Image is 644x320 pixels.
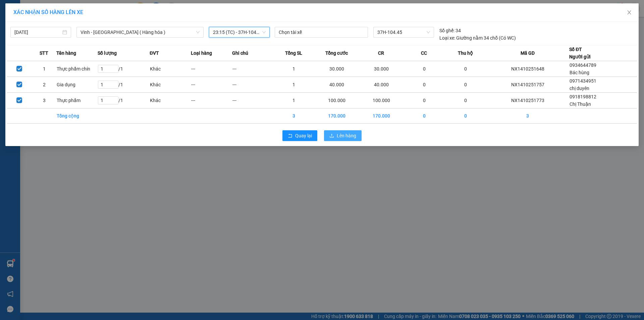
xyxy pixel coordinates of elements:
[439,27,461,34] div: 34
[404,77,445,93] td: 0
[315,61,359,77] td: 30.000
[273,93,315,108] td: 1
[521,49,535,57] span: Mã GD
[232,93,273,108] td: ---
[282,130,317,141] button: rollbackQuay lại
[570,70,589,75] span: Bác hùng
[191,77,232,93] td: ---
[273,108,315,124] td: 3
[191,93,232,108] td: ---
[191,61,232,77] td: ---
[56,93,98,108] td: Thực phẩm
[285,49,302,57] span: Tổng SL
[359,93,404,108] td: 100.000
[404,61,445,77] td: 0
[150,61,191,77] td: Khác
[196,30,200,34] span: down
[359,108,404,124] td: 170.000
[324,130,362,141] button: uploadLên hàng
[84,37,124,44] span: NX1410251773
[98,61,150,77] td: / 1
[30,5,78,27] strong: CHUYỂN PHÁT NHANH AN PHÚ QUÝ
[378,49,384,57] span: CR
[458,49,473,57] span: Thu hộ
[404,108,445,124] td: 0
[570,86,589,91] span: chị duyên
[315,93,359,108] td: 100.000
[421,49,427,57] span: CC
[445,61,486,77] td: 0
[26,48,81,55] strong: PHIẾU GỬI HÀNG
[486,61,569,77] td: NX1410251648
[32,61,57,77] td: 1
[80,27,200,37] span: Vinh - Hà Nội ( Hàng hóa )
[288,133,292,139] span: rollback
[404,93,445,108] td: 0
[232,61,273,77] td: ---
[98,49,117,57] span: Số lượng
[273,61,315,77] td: 1
[32,77,57,93] td: 2
[191,49,212,57] span: Loại hàng
[445,93,486,108] td: 0
[337,132,356,139] span: Lên hàng
[98,77,150,93] td: / 1
[40,49,48,57] span: STT
[56,108,98,124] td: Tổng cộng
[273,77,315,93] td: 1
[13,9,83,15] span: XÁC NHẬN SỐ HÀNG LÊN XE
[98,93,150,108] td: / 1
[359,77,404,93] td: 40.000
[25,29,80,46] span: [GEOGRAPHIC_DATA], [GEOGRAPHIC_DATA] ↔ [GEOGRAPHIC_DATA]
[56,49,76,57] span: Tên hàng
[445,108,486,124] td: 0
[325,49,348,57] span: Tổng cước
[439,34,455,42] span: Loại xe:
[150,49,159,57] span: ĐVT
[570,101,591,107] span: Chị Thuận
[620,3,639,22] button: Close
[445,77,486,93] td: 0
[439,34,516,42] div: Giường nằm 34 chỗ (Có WC)
[627,10,632,15] span: close
[570,78,596,84] span: 0971434951
[486,93,569,108] td: NX1410251773
[232,77,273,93] td: ---
[32,93,57,108] td: 3
[213,27,266,37] span: 23:15 (TC) - 37H-104.45
[486,77,569,93] td: NX1410251757
[315,108,359,124] td: 170.000
[329,133,334,139] span: upload
[359,61,404,77] td: 30.000
[569,46,591,60] div: Số ĐT Người gửi
[14,29,61,36] input: 14/10/2025
[315,77,359,93] td: 40.000
[232,49,248,57] span: Ghi chú
[439,27,454,34] span: Số ghế:
[570,62,596,68] span: 0934644789
[486,108,569,124] td: 3
[56,61,98,77] td: Thực phẩm chín
[295,132,312,139] span: Quay lại
[56,77,98,93] td: Gia dụng
[377,27,430,37] span: 37H-104.45
[570,94,596,99] span: 0918198812
[150,93,191,108] td: Khác
[4,20,23,53] img: logo
[150,77,191,93] td: Khác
